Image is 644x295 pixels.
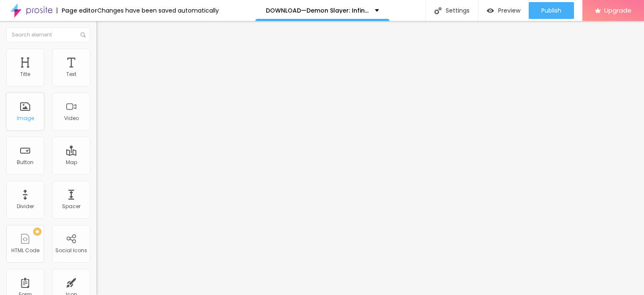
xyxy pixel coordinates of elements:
img: Icone [434,7,441,14]
p: DOWNLOAD—Demon Slayer: Infinity Castle- 2025 FullMovie Free Tamil+Hindi+Telugu Bollyflix in Filmy... [266,8,369,13]
div: Spacer [62,204,80,209]
div: Map [66,159,77,165]
input: Search element [6,27,90,42]
div: Text [66,71,76,77]
span: Preview [498,7,520,14]
button: Preview [478,2,529,19]
div: Button [17,159,34,165]
div: Divider [17,204,34,209]
img: Icone [80,32,86,37]
div: Page editor [57,8,97,13]
span: Publish [541,7,561,14]
div: Image [17,115,34,121]
div: HTML Code [11,248,39,253]
div: Video [64,115,79,121]
div: Social Icons [55,248,87,253]
div: Title [20,71,30,77]
img: view-1.svg [487,7,494,14]
button: Publish [529,2,574,19]
span: Upgrade [604,7,631,14]
iframe: Editor [96,21,644,295]
div: Changes have been saved automatically [97,8,219,13]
